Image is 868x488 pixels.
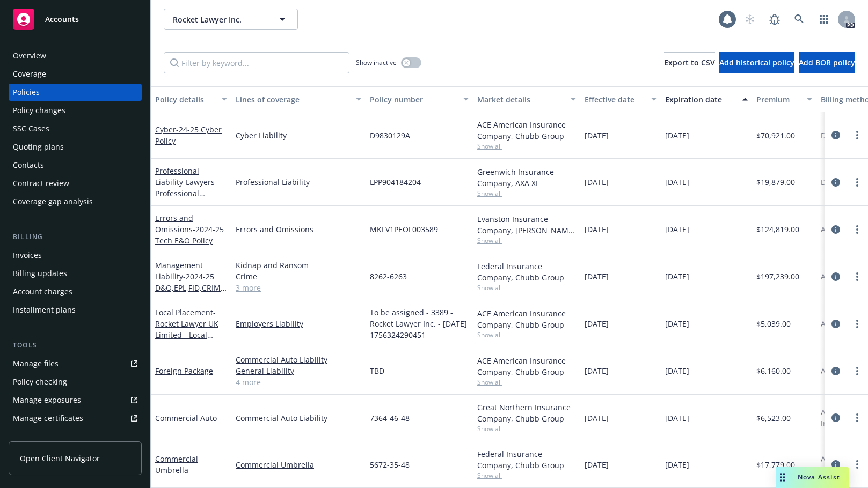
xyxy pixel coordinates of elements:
a: Account charges [9,283,142,300]
span: [DATE] [585,365,609,376]
span: [DATE] [585,459,609,470]
a: circleInformation [829,458,842,471]
button: Export to CSV [664,52,715,73]
div: Expiration date [665,94,736,105]
a: Errors and Omissions [236,224,361,235]
a: Commercial Auto [155,413,217,423]
div: Policy checking [13,373,67,390]
span: [DATE] [585,271,609,282]
a: more [851,176,864,189]
div: Overview [13,47,46,64]
span: 5672-35-48 [370,459,410,470]
a: Employers Liability [236,318,361,329]
div: Lines of coverage [236,94,349,105]
button: Add BOR policy [799,52,855,73]
a: Management Liability [155,260,227,304]
div: Contract review [13,175,69,192]
span: [DATE] [665,224,689,235]
a: Commercial Auto Liability [236,412,361,424]
span: $197,239.00 [756,271,799,282]
div: Evanston Insurance Company, [PERSON_NAME] Insurance [477,213,576,236]
a: more [851,365,864,378]
a: more [851,223,864,236]
span: Add BOR policy [799,57,855,68]
div: Policy changes [13,102,65,119]
div: ACE American Insurance Company, Chubb Group [477,308,576,330]
button: Add historical policy [719,52,794,73]
span: LPP904184204 [370,176,421,188]
a: 4 more [236,376,361,388]
a: Switch app [813,9,835,30]
div: Contacts [13,157,44,174]
div: Premium [756,94,800,105]
span: 8262-6263 [370,271,407,282]
span: - 24-25 Cyber Policy [155,124,222,146]
div: Manage certificates [13,410,83,427]
a: circleInformation [829,270,842,283]
div: Policy details [155,94,215,105]
span: - Lawyers Professional Liability [155,177,215,210]
div: Manage exposures [13,391,81,409]
div: Effective date [585,94,645,105]
a: Accounts [9,4,142,34]
div: Policy number [370,94,457,105]
div: Policies [13,84,40,101]
a: more [851,458,864,471]
span: Show all [477,330,576,339]
span: $70,921.00 [756,130,795,141]
div: Account charges [13,283,72,300]
span: [DATE] [585,412,609,424]
div: Billing [9,232,142,242]
span: $6,160.00 [756,365,791,376]
a: more [851,317,864,330]
a: Commercial Auto Liability [236,354,361,365]
div: Great Northern Insurance Company, Chubb Group [477,402,576,424]
a: Manage exposures [9,391,142,409]
div: ACE American Insurance Company, Chubb Group [477,119,576,142]
a: Crime [236,271,361,282]
div: Installment plans [13,301,76,319]
div: Invoices [13,247,42,264]
button: Expiration date [661,86,752,112]
span: Show all [477,424,576,433]
a: Overview [9,47,142,64]
a: 3 more [236,282,361,293]
a: Coverage gap analysis [9,193,142,210]
span: [DATE] [665,459,689,470]
span: [DATE] [585,224,609,235]
span: [DATE] [665,271,689,282]
span: Export to CSV [664,57,715,68]
a: Contract review [9,175,142,192]
span: Show all [477,236,576,245]
div: Quoting plans [13,138,64,156]
button: Policy number [366,86,473,112]
a: SSC Cases [9,120,142,137]
span: Rocket Lawyer Inc. [173,14,266,25]
span: Show all [477,189,576,198]
a: Commercial Umbrella [236,459,361,470]
button: Market details [473,86,580,112]
a: more [851,129,864,142]
span: Show inactive [356,58,397,67]
span: [DATE] [585,176,609,188]
div: Market details [477,94,564,105]
a: Start snowing [739,9,761,30]
a: Coverage [9,65,142,83]
span: To be assigned - 3389 - Rocket Lawyer Inc. - [DATE] 1756324290451 [370,307,469,341]
a: Search [789,9,810,30]
span: [DATE] [665,412,689,424]
a: more [851,270,864,283]
span: 7364-46-48 [370,412,410,424]
div: Coverage [13,65,46,83]
span: Show all [477,283,576,292]
a: Policy changes [9,102,142,119]
div: Billing updates [13,265,67,282]
span: Show all [477,378,576,387]
a: circleInformation [829,223,842,236]
a: Quoting plans [9,138,142,156]
span: Show all [477,142,576,151]
a: Commercial Umbrella [155,454,198,475]
span: D9830129A [370,130,410,141]
span: $6,523.00 [756,412,791,424]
